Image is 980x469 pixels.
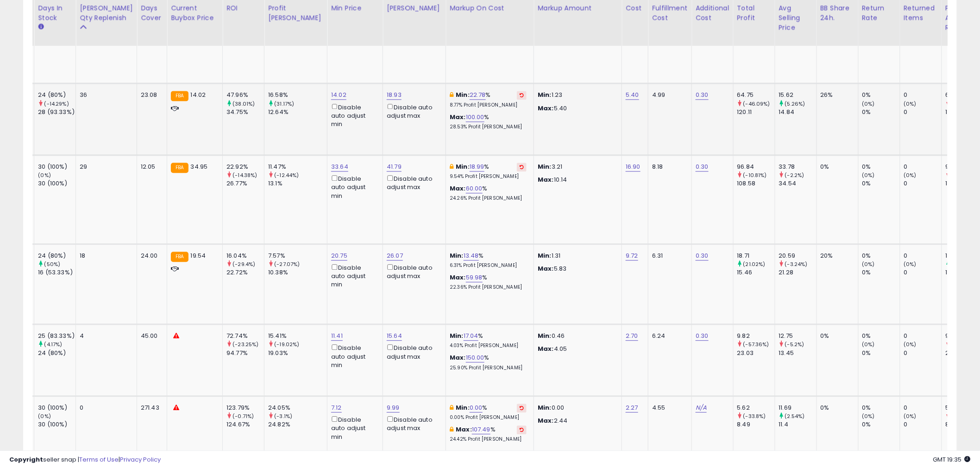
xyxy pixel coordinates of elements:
a: 100.00 [466,113,484,122]
div: 14.84 [779,108,817,116]
a: 7.12 [331,403,342,412]
div: % [450,184,527,202]
a: 33.64 [331,162,348,171]
strong: Max: [538,264,554,273]
div: Avg Selling Price [779,3,813,32]
div: 123.79% [226,404,264,412]
div: 20.59 [779,252,817,260]
div: 0 [904,420,942,429]
div: Disable auto adjust min [331,173,376,200]
div: 28 (93.33%) [38,108,75,116]
strong: Min: [538,162,552,171]
small: (0%) [38,412,51,420]
a: 0.30 [696,162,709,171]
p: 9.54% Profit [PERSON_NAME] [450,173,527,180]
a: 0.30 [696,251,709,260]
div: Returned Items [904,3,938,23]
div: [PERSON_NAME] Qty Replenish [80,3,133,23]
a: 9.72 [626,251,638,260]
div: 0 [904,332,942,340]
div: 10.38% [268,268,327,277]
div: 24 (80%) [38,349,75,357]
div: Disable auto adjust max [387,173,439,191]
div: 8.18 [652,163,685,171]
div: 15.62 [779,91,817,99]
div: 22.72% [226,268,264,277]
div: 0 [904,163,942,171]
div: 23.03 [737,349,775,357]
a: 59.98 [466,273,483,282]
p: 28.53% Profit [PERSON_NAME] [450,124,527,130]
b: Min: [450,331,464,340]
div: 0 [904,404,942,412]
a: 11.41 [331,331,343,341]
div: 6.31 [652,252,685,260]
b: Min: [450,251,464,260]
div: Cost [626,3,644,13]
a: 9.99 [387,403,400,412]
div: 0% [862,163,900,171]
div: Current Buybox Price [171,3,219,23]
div: 0% [862,349,900,357]
b: Max: [450,184,466,193]
div: 5.62 [737,404,775,412]
small: (-5.2%) [785,341,804,348]
a: N/A [696,403,707,412]
small: (-14.38%) [232,171,257,179]
div: 108.58 [737,179,775,188]
span: 14.02 [191,90,206,99]
small: (0%) [904,341,917,348]
div: 20% [821,252,851,260]
div: 30 (100%) [38,163,75,171]
p: 0.46 [538,332,615,340]
a: 0.00 [470,403,483,412]
a: 2.27 [626,403,638,412]
div: Profit [PERSON_NAME] [268,3,323,23]
small: (-3.1%) [274,412,292,420]
p: 6.31% Profit [PERSON_NAME] [450,262,527,269]
a: 2.70 [626,331,638,341]
small: (2.54%) [785,412,805,420]
small: (-57.36%) [743,341,769,348]
small: (-12.44%) [274,171,299,179]
b: Max: [450,353,466,362]
div: 26.77% [226,179,264,188]
div: 0% [862,332,900,340]
div: 16 (53.33%) [38,268,75,277]
div: Fulfillment Cost [652,3,688,23]
div: 0 [904,349,942,357]
div: 12.64% [268,108,327,116]
div: 22.92% [226,163,264,171]
small: (0%) [904,171,917,179]
div: 0% [821,404,851,412]
div: 23.08 [141,91,160,99]
div: Disable auto adjust max [387,342,439,361]
strong: Max: [538,104,554,113]
small: (21.02%) [743,260,766,268]
div: Return Rate [862,3,896,23]
div: % [450,332,527,349]
div: 4 [80,332,130,340]
div: 11.4 [779,420,817,429]
span: 2025-10-15 19:35 GMT [933,455,971,464]
small: (0%) [904,100,917,108]
p: 1.31 [538,252,615,260]
div: 0% [821,163,851,171]
div: 0 [904,179,942,188]
b: Max: [450,273,466,282]
div: 0% [862,404,900,412]
a: 41.79 [387,162,402,171]
p: 24.26% Profit [PERSON_NAME] [450,195,527,202]
div: 4.55 [652,404,685,412]
p: 22.36% Profit [PERSON_NAME] [450,284,527,291]
a: 18.93 [387,90,402,100]
div: 45.00 [141,332,160,340]
div: 12.05 [141,163,160,171]
div: 15.46 [737,268,775,277]
small: (-10.81%) [743,171,767,179]
b: Min: [456,403,470,412]
small: Days In Stock. [38,23,44,31]
div: Min Price [331,3,379,13]
div: 94.77% [226,349,264,357]
small: (-3.24%) [785,260,808,268]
